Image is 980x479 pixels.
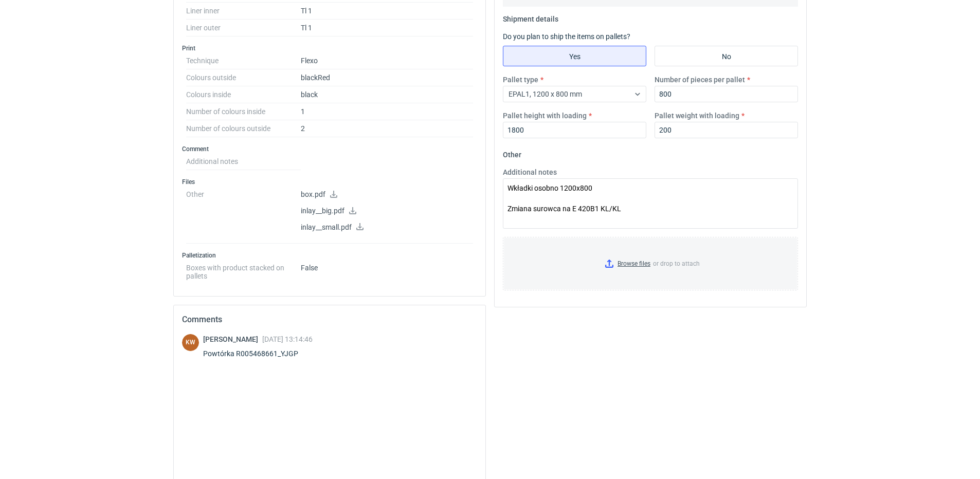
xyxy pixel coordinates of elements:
[503,146,521,159] legend: Other
[503,32,630,41] label: Do you plan to ship the items on pallets?
[186,52,301,69] dt: Technique
[186,69,301,86] dt: Colours outside
[503,75,538,85] label: Pallet type
[655,110,739,121] label: Pallet weight with loading
[509,90,582,98] span: EPAL1, 1200 x 800 mm
[301,20,473,36] dd: Tl 1
[301,69,473,86] dd: black Red
[655,46,798,66] label: No
[655,86,798,102] input: 0
[186,186,301,244] dt: Other
[301,190,473,199] p: box.pdf
[186,103,301,120] dt: Number of colours inside
[186,120,301,137] dt: Number of colours outside
[301,86,473,103] dd: black
[186,20,301,36] dt: Liner outer
[186,260,301,280] dt: Boxes with product stacked on pallets
[503,46,646,66] label: Yes
[503,237,797,290] label: or drop to attach
[203,335,262,343] span: [PERSON_NAME]
[503,167,557,177] label: Additional notes
[182,251,477,260] h3: Palletization
[182,178,477,186] h3: Files
[203,348,313,359] div: Powtórka R005468661_YJGP
[301,207,473,216] p: inlay__big.pdf
[182,145,477,153] h3: Comment
[503,11,558,23] legend: Shipment details
[182,334,199,351] div: Klaudia Wiśniewska
[301,120,473,137] dd: 2
[262,335,313,343] span: [DATE] 13:14:46
[186,3,301,20] dt: Liner inner
[182,44,477,52] h3: Print
[503,110,587,121] label: Pallet height with loading
[503,122,646,138] input: 0
[655,122,798,138] input: 0
[182,314,477,326] h2: Comments
[182,334,199,351] figcaption: KW
[301,103,473,120] dd: 1
[186,86,301,103] dt: Colours inside
[301,3,473,20] dd: Tl 1
[655,75,745,85] label: Number of pieces per pallet
[503,178,798,229] textarea: Wkładki osobno 1200x800 Zmiana surowca na E 420B1 KL/KL
[301,52,473,69] dd: Flexo
[301,223,473,232] p: inlay__small.pdf
[186,153,301,170] dt: Additional notes
[301,260,473,280] dd: False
